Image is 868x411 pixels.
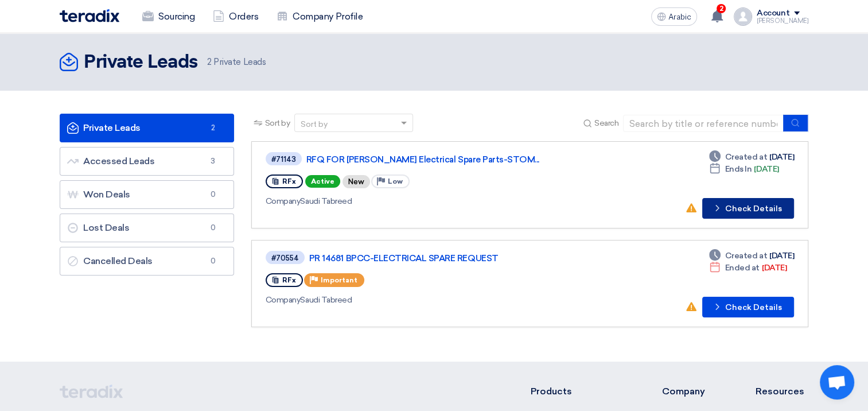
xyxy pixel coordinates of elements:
[531,385,628,398] li: Products
[725,163,752,175] span: Ends In
[60,247,234,276] a: Cancelled Deals0
[265,117,290,129] span: Sort by
[305,175,340,188] span: Active
[321,276,357,284] span: Important
[661,385,721,398] li: Company
[725,250,767,262] span: Created at
[67,122,141,133] font: Private Leads
[725,262,760,274] span: Ended at
[206,122,220,134] span: 2
[668,13,691,21] span: Arabic
[725,151,767,163] span: Created at
[820,365,854,400] a: Open chat
[342,175,370,188] div: New
[158,10,194,24] font: Sourcing
[84,51,198,74] h2: Private Leads
[204,4,267,29] a: Orders
[388,177,403,185] span: Low
[769,151,794,163] font: [DATE]
[206,156,220,167] span: 3
[206,222,220,234] span: 0
[282,177,296,185] span: RFx
[734,7,752,26] img: profile_test.png
[229,10,258,24] font: Orders
[769,250,794,262] font: [DATE]
[754,163,779,175] font: [DATE]
[266,295,301,305] span: Company
[266,196,301,206] span: Company
[271,254,299,262] div: #70554
[717,4,726,13] span: 2
[206,255,220,267] span: 0
[67,189,130,200] font: Won Deals
[67,222,129,233] font: Lost Deals
[133,4,204,29] a: Sourcing
[207,57,212,67] span: 2
[67,255,153,266] font: Cancelled Deals
[762,262,787,274] font: [DATE]
[623,115,784,132] input: Search by title or reference number
[206,189,220,200] span: 0
[702,297,794,317] button: Check Details
[301,118,328,130] div: Sort by
[271,156,296,163] div: #71143
[60,180,234,209] a: Won Deals0
[60,114,234,142] a: Private Leads2
[60,9,119,22] img: Teradix logo
[725,304,782,312] font: Check Details
[757,18,808,24] div: [PERSON_NAME]
[293,10,363,24] font: Company Profile
[266,295,352,305] font: Saudi Tabreed
[725,205,782,213] font: Check Details
[266,196,352,206] font: Saudi Tabreed
[756,385,808,398] li: Resources
[309,253,596,263] a: PR 14681 BPCC-ELECTRICAL SPARE REQUEST
[282,276,296,284] span: RFx
[651,7,697,26] button: Arabic
[60,214,234,242] a: Lost Deals0
[67,156,154,166] font: Accessed Leads
[207,57,266,67] font: Private Leads
[60,147,234,176] a: Accessed Leads3
[757,9,789,18] div: Account
[594,117,618,129] span: Search
[702,198,794,219] button: Check Details
[306,154,593,165] a: RFQ FOR [PERSON_NAME] Electrical Spare Parts-STOM...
